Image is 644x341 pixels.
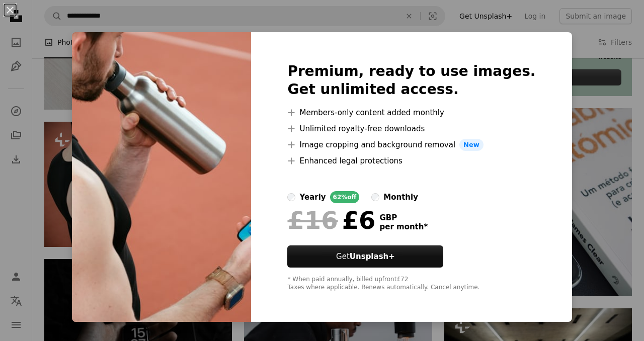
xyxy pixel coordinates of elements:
input: yearly62%off [287,193,295,201]
div: 62% off [330,191,360,203]
span: per month * [379,222,428,231]
strong: Unsplash+ [350,252,395,261]
span: GBP [379,213,428,222]
li: Image cropping and background removal [287,139,535,151]
div: monthly [383,191,418,203]
h2: Premium, ready to use images. Get unlimited access. [287,62,535,99]
div: yearly [299,191,326,203]
div: £6 [287,207,375,233]
div: * When paid annually, billed upfront £72 Taxes where applicable. Renews automatically. Cancel any... [287,276,535,292]
li: Enhanced legal protections [287,155,535,167]
input: monthly [371,193,379,201]
li: Members-only content added monthly [287,107,535,119]
li: Unlimited royalty-free downloads [287,123,535,135]
img: premium_photo-1712761999986-0686ec32ad91 [72,32,251,322]
span: New [459,139,484,151]
button: GetUnsplash+ [287,245,443,268]
span: £16 [287,207,338,233]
